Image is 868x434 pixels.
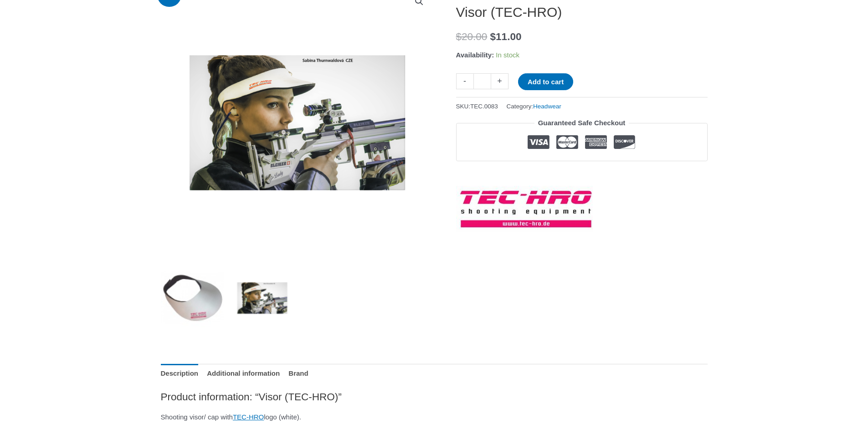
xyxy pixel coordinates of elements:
a: + [491,73,508,89]
span: Availability: [456,51,494,59]
bdi: 11.00 [490,31,522,42]
a: Description [161,364,199,383]
legend: Guaranteed Safe Checkout [534,117,629,129]
bdi: 20.00 [456,31,488,42]
img: Visor (TEC-HRO) - Image 2 [231,266,294,330]
a: Headwear [533,103,561,110]
span: SKU: [456,101,498,112]
span: Category: [507,101,561,112]
iframe: Customer reviews powered by Trustpilot [456,168,708,179]
button: Add to cart [518,73,573,90]
a: - [456,73,473,89]
img: Visor (TEC-HRO) [161,266,224,330]
h2: Product information: “Visor (TEC-HRO)” [161,390,708,403]
h1: Visor (TEC-HRO) [456,4,708,20]
input: Product quantity [473,73,491,89]
span: TEC.0083 [470,103,498,110]
p: Shooting visor/ cap with logo (white). [161,411,708,424]
a: Additional information [207,364,280,383]
a: TEC-HRO Shooting Equipment [456,186,593,232]
span: $ [490,31,496,42]
a: TEC-HRO [233,413,264,421]
a: Brand [288,364,308,383]
span: In stock [496,51,519,59]
span: $ [456,31,462,42]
